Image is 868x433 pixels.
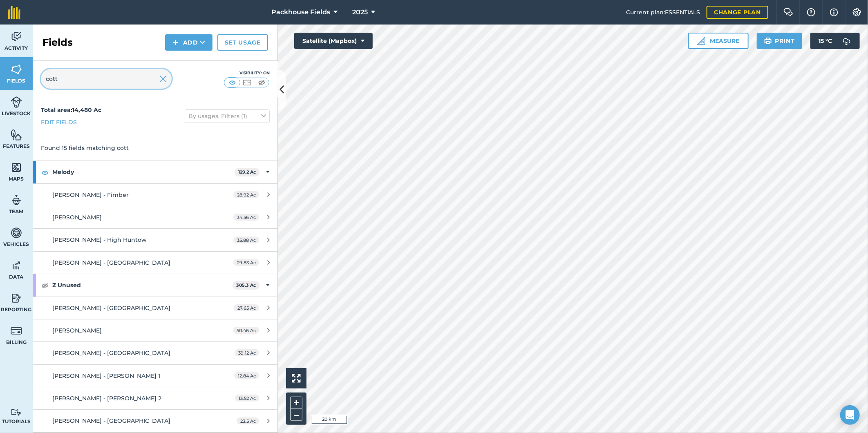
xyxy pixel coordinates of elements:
a: [PERSON_NAME] - Fimber28.92 Ac [33,184,278,206]
img: svg+xml;base64,PD94bWwgdmVyc2lvbj0iMS4wIiBlbmNvZGluZz0idXRmLTgiPz4KPCEtLSBHZW5lcmF0b3I6IEFkb2JlIE... [11,408,22,416]
img: svg+xml;base64,PD94bWwgdmVyc2lvbj0iMS4wIiBlbmNvZGluZz0idXRmLTgiPz4KPCEtLSBHZW5lcmF0b3I6IEFkb2JlIE... [11,259,22,272]
input: Search [41,69,172,89]
img: svg+xml;base64,PD94bWwgdmVyc2lvbj0iMS4wIiBlbmNvZGluZz0idXRmLTgiPz4KPCEtLSBHZW5lcmF0b3I6IEFkb2JlIE... [11,292,22,304]
div: Melody129.2 Ac [33,161,278,183]
span: 15 ° C [819,33,832,49]
a: Change plan [707,6,768,19]
span: 27.65 Ac [234,304,259,311]
span: 50.46 Ac [233,327,259,334]
img: A question mark icon [806,8,816,16]
span: [PERSON_NAME] - Fimber [52,191,129,199]
strong: Total area : 14,480 Ac [41,106,101,114]
a: Set usage [217,34,268,51]
span: Packhouse Fields [271,7,330,17]
img: svg+xml;base64,PD94bWwgdmVyc2lvbj0iMS4wIiBlbmNvZGluZz0idXRmLTgiPz4KPCEtLSBHZW5lcmF0b3I6IEFkb2JlIE... [839,33,855,49]
img: Ruler icon [697,37,705,45]
img: svg+xml;base64,PD94bWwgdmVyc2lvbj0iMS4wIiBlbmNvZGluZz0idXRmLTgiPz4KPCEtLSBHZW5lcmF0b3I6IEFkb2JlIE... [11,31,22,43]
a: Edit fields [41,118,77,127]
span: 12.84 Ac [234,372,259,379]
span: [PERSON_NAME] - High Huntow [52,236,147,243]
span: 35.88 Ac [233,237,259,243]
img: svg+xml;base64,PHN2ZyB4bWxucz0iaHR0cDovL3d3dy53My5vcmcvMjAwMC9zdmciIHdpZHRoPSI1NiIgaGVpZ2h0PSI2MC... [11,161,22,174]
span: [PERSON_NAME] [52,327,102,334]
span: 39.12 Ac [235,349,259,356]
strong: Z Unused [52,274,233,296]
img: svg+xml;base64,PHN2ZyB4bWxucz0iaHR0cDovL3d3dy53My5vcmcvMjAwMC9zdmciIHdpZHRoPSIxOCIgaGVpZ2h0PSIyNC... [41,167,49,177]
button: Print [757,33,803,49]
img: svg+xml;base64,PHN2ZyB4bWxucz0iaHR0cDovL3d3dy53My5vcmcvMjAwMC9zdmciIHdpZHRoPSIxNyIgaGVpZ2h0PSIxNy... [830,7,838,17]
img: svg+xml;base64,PHN2ZyB4bWxucz0iaHR0cDovL3d3dy53My5vcmcvMjAwMC9zdmciIHdpZHRoPSI1MCIgaGVpZ2h0PSI0MC... [227,78,237,87]
div: Found 15 fields matching cott [33,135,278,161]
span: [PERSON_NAME] - [GEOGRAPHIC_DATA] [52,349,170,357]
span: [PERSON_NAME] - [GEOGRAPHIC_DATA] [52,259,170,266]
img: svg+xml;base64,PHN2ZyB4bWxucz0iaHR0cDovL3d3dy53My5vcmcvMjAwMC9zdmciIHdpZHRoPSI1MCIgaGVpZ2h0PSI0MC... [257,78,267,87]
span: 28.92 Ac [233,191,259,198]
div: Z Unused305.3 Ac [33,274,278,296]
button: Satellite (Mapbox) [294,33,373,49]
button: 15 °C [810,33,860,49]
a: [PERSON_NAME]50.46 Ac [33,319,278,341]
img: svg+xml;base64,PHN2ZyB4bWxucz0iaHR0cDovL3d3dy53My5vcmcvMjAwMC9zdmciIHdpZHRoPSI1NiIgaGVpZ2h0PSI2MC... [11,63,22,76]
img: svg+xml;base64,PHN2ZyB4bWxucz0iaHR0cDovL3d3dy53My5vcmcvMjAwMC9zdmciIHdpZHRoPSI1MCIgaGVpZ2h0PSI0MC... [242,78,252,87]
strong: Melody [52,161,235,183]
img: svg+xml;base64,PHN2ZyB4bWxucz0iaHR0cDovL3d3dy53My5vcmcvMjAwMC9zdmciIHdpZHRoPSIxNCIgaGVpZ2h0PSIyNC... [172,38,178,47]
img: svg+xml;base64,PD94bWwgdmVyc2lvbj0iMS4wIiBlbmNvZGluZz0idXRmLTgiPz4KPCEtLSBHZW5lcmF0b3I6IEFkb2JlIE... [11,325,22,337]
span: 23.5 Ac [237,417,259,424]
img: fieldmargin Logo [8,6,20,19]
div: Visibility: On [224,70,270,76]
a: [PERSON_NAME] - [PERSON_NAME] 213.52 Ac [33,387,278,409]
a: [PERSON_NAME] - [GEOGRAPHIC_DATA]29.83 Ac [33,252,278,274]
span: 2025 [352,7,368,17]
img: A cog icon [852,8,862,16]
h2: Fields [43,36,73,49]
span: [PERSON_NAME] - [GEOGRAPHIC_DATA] [52,304,170,312]
span: 34.56 Ac [233,214,259,221]
img: svg+xml;base64,PD94bWwgdmVyc2lvbj0iMS4wIiBlbmNvZGluZz0idXRmLTgiPz4KPCEtLSBHZW5lcmF0b3I6IEFkb2JlIE... [11,96,22,108]
img: svg+xml;base64,PHN2ZyB4bWxucz0iaHR0cDovL3d3dy53My5vcmcvMjAwMC9zdmciIHdpZHRoPSIxOSIgaGVpZ2h0PSIyNC... [764,36,772,46]
strong: 305.3 Ac [236,282,256,288]
span: Current plan : ESSENTIALS [626,8,700,17]
img: svg+xml;base64,PHN2ZyB4bWxucz0iaHR0cDovL3d3dy53My5vcmcvMjAwMC9zdmciIHdpZHRoPSIxOCIgaGVpZ2h0PSIyNC... [41,280,49,290]
strong: 129.2 Ac [238,169,256,175]
img: svg+xml;base64,PD94bWwgdmVyc2lvbj0iMS4wIiBlbmNvZGluZz0idXRmLTgiPz4KPCEtLSBHZW5lcmF0b3I6IEFkb2JlIE... [11,194,22,206]
img: svg+xml;base64,PHN2ZyB4bWxucz0iaHR0cDovL3d3dy53My5vcmcvMjAwMC9zdmciIHdpZHRoPSI1NiIgaGVpZ2h0PSI2MC... [11,129,22,141]
img: svg+xml;base64,PD94bWwgdmVyc2lvbj0iMS4wIiBlbmNvZGluZz0idXRmLTgiPz4KPCEtLSBHZW5lcmF0b3I6IEFkb2JlIE... [11,227,22,239]
img: svg+xml;base64,PHN2ZyB4bWxucz0iaHR0cDovL3d3dy53My5vcmcvMjAwMC9zdmciIHdpZHRoPSIyMiIgaGVpZ2h0PSIzMC... [159,74,167,84]
button: Measure [688,33,749,49]
button: – [290,409,302,421]
span: [PERSON_NAME] [52,214,102,221]
a: [PERSON_NAME]34.56 Ac [33,206,278,228]
span: [PERSON_NAME] - [PERSON_NAME] 1 [52,372,160,379]
span: [PERSON_NAME] - [GEOGRAPHIC_DATA] [52,417,170,424]
a: [PERSON_NAME] - [GEOGRAPHIC_DATA]23.5 Ac [33,410,278,432]
a: [PERSON_NAME] - High Huntow35.88 Ac [33,229,278,251]
div: Open Intercom Messenger [840,405,860,425]
span: [PERSON_NAME] - [PERSON_NAME] 2 [52,395,161,402]
button: Add [165,34,213,51]
span: 29.83 Ac [233,259,259,266]
a: [PERSON_NAME] - [PERSON_NAME] 112.84 Ac [33,365,278,387]
img: Two speech bubbles overlapping with the left bubble in the forefront [783,8,793,16]
button: By usages, Filters (1) [185,109,270,123]
img: Four arrows, one pointing top left, one top right, one bottom right and the last bottom left [292,374,301,383]
a: [PERSON_NAME] - [GEOGRAPHIC_DATA]27.65 Ac [33,297,278,319]
button: + [290,397,302,409]
a: [PERSON_NAME] - [GEOGRAPHIC_DATA]39.12 Ac [33,342,278,364]
span: 13.52 Ac [235,395,259,402]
